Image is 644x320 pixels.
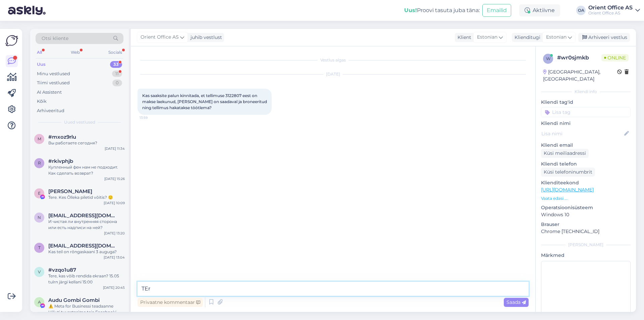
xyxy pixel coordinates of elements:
[541,252,631,259] p: Märkmed
[546,34,567,41] span: Estonian
[37,71,70,77] div: Minu vestlused
[588,5,640,16] a: Orient Office ASOrient Office AS
[37,61,46,68] div: Uus
[543,68,617,83] div: [GEOGRAPHIC_DATA], [GEOGRAPHIC_DATA]
[48,158,73,164] span: #rkivphjb
[104,255,125,260] div: [DATE] 13:04
[541,211,631,218] p: Windows 10
[541,130,623,137] input: Lisa nimi
[48,188,92,194] span: Eva-Maria Virnas
[541,187,594,193] a: [URL][DOMAIN_NAME]
[48,243,118,249] span: timakova.katrin@gmail.com
[37,89,62,96] div: AI Assistent
[404,6,480,14] div: Proovi tasuta juba täna:
[138,71,529,77] div: [DATE]
[69,48,81,57] div: Web
[142,93,268,110] span: Kas saaksite palun kinnitada, et tellimuse 3122807 eest on makse laekunud, [PERSON_NAME] on saada...
[404,7,417,13] b: Uus!
[38,269,41,274] span: v
[38,191,41,196] span: E
[103,285,125,290] div: [DATE] 20:45
[42,35,68,42] span: Otsi kliente
[512,34,540,41] div: Klienditugi
[141,34,179,41] span: Orient Office AS
[557,54,601,62] div: # wr0sjmkb
[578,33,630,42] div: Arhiveeri vestlus
[601,54,629,61] span: Online
[38,161,41,166] span: r
[455,34,471,41] div: Klient
[110,61,122,68] div: 33
[541,228,631,235] p: Chrome [TECHNICAL_ID]
[48,213,118,219] span: natalyamam3@gmail.com
[37,98,47,105] div: Kõik
[477,34,497,41] span: Estonian
[48,297,100,303] span: Audu Gombi Gombi
[48,140,125,146] div: Вы работаете сегодня?
[576,6,586,15] div: OA
[105,146,125,151] div: [DATE] 11:34
[140,115,165,120] span: 13:59
[48,249,125,255] div: Kas teil on rõngaskaani 3 auguga?
[38,245,41,250] span: t
[541,142,631,149] p: Kliendi email
[541,195,631,201] p: Vaata edasi ...
[64,119,95,125] span: Uued vestlused
[541,99,631,106] p: Kliendi tag'id
[38,215,41,220] span: n
[519,4,560,16] div: Aktiivne
[37,107,64,114] div: Arhiveeritud
[188,34,222,41] div: juhib vestlust
[48,267,76,273] span: #vzqo1u87
[541,179,631,186] p: Klienditeekond
[541,242,631,248] div: [PERSON_NAME]
[541,221,631,228] p: Brauser
[112,80,122,86] div: 0
[48,303,125,315] div: ⚠️ Meta for Businessi teadaanne Hiljuti tuvastasime teie Facebooki kontol ebatavalisi tegevusi. [...
[541,204,631,211] p: Operatsioonisüsteem
[138,298,203,307] div: Privaatne kommentaar
[138,57,529,63] div: Vestlus algas
[541,89,631,95] div: Kliendi info
[48,273,125,285] div: Tere, kas võib rendida ekraan? 15.05 tulrn järgi kellani 15:00
[48,164,125,176] div: Купленный фен нам не подходит. Как сделать возврат?
[104,231,125,236] div: [DATE] 13:20
[138,282,529,296] textarea: T
[38,300,41,305] span: A
[5,34,18,47] img: Askly Logo
[37,80,70,86] div: Tiimi vestlused
[541,161,631,168] p: Kliendi telefon
[588,5,633,10] div: Orient Office AS
[482,4,511,17] button: Emailid
[48,219,125,231] div: И чистая ли внутренняя сторона или есть надписи на ней?
[107,48,123,57] div: Socials
[104,176,125,181] div: [DATE] 15:26
[546,56,550,61] span: w
[541,107,631,117] input: Lisa tag
[541,149,589,158] div: Küsi meiliaadressi
[36,48,43,57] div: All
[541,120,631,127] p: Kliendi nimi
[506,299,526,305] span: Saada
[588,10,633,16] div: Orient Office AS
[48,194,125,200] div: Tere. Kes Õlleka piletid võitis? 🙂
[38,136,41,141] span: m
[48,134,76,140] span: #mxoz9rlu
[104,200,125,205] div: [DATE] 10:09
[541,168,595,177] div: Küsi telefoninumbrit
[112,71,122,77] div: 11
